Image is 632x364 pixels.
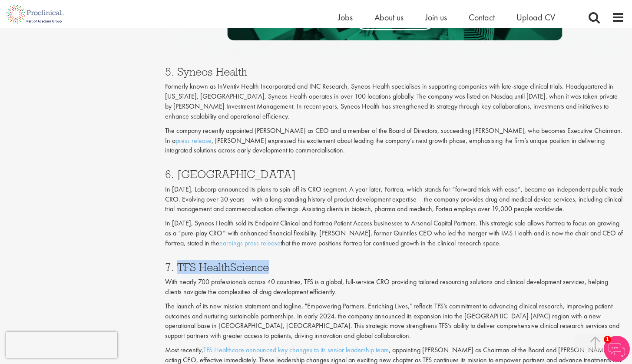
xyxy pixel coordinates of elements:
[203,345,389,354] a: TFS Healthcare announced key changes to its senior leadership team
[165,277,625,297] p: With nearly 700 professionals across 40 countries, TFS is a global, full-service CRO providing ta...
[604,336,630,362] img: Chatbot
[425,12,447,23] a: Join us
[604,336,611,343] span: 1
[469,12,495,23] a: Contact
[374,12,404,23] a: About us
[6,332,117,358] iframe: reCAPTCHA
[338,12,353,23] a: Jobs
[165,185,625,215] p: In [DATE], Labcorp announced its plans to spin off its CRO segment. A year later, Fortrea, which ...
[165,169,625,180] h3: 6. [GEOGRAPHIC_DATA]
[165,261,625,273] h3: 7. TFS HealthScience
[165,301,625,341] p: The launch of its new mission statement and tagline, "Empowering Partners. Enriching Lives," refl...
[165,126,625,156] p: The company recently appointed [PERSON_NAME] as CEO and a member of the Board of Directors, succe...
[516,12,555,23] a: Upload CV
[165,82,625,121] p: Formerly known as InVentiv Health Incorporated and INC Research, Syneos Health specialises in sup...
[165,66,625,77] h3: 5. Syneos Health
[165,218,625,248] p: In [DATE], Syneos Health sold its Endpoint Clinical and Fortrea Patient Access businesses to Arse...
[219,238,281,248] a: earnings press release
[175,136,212,145] a: press release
